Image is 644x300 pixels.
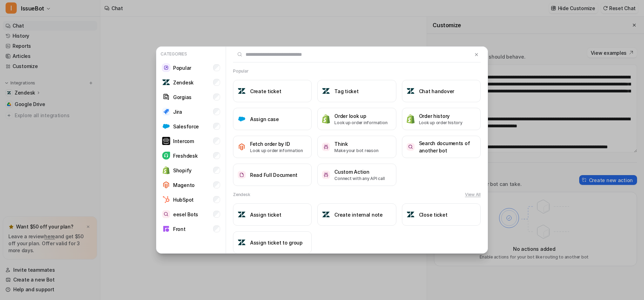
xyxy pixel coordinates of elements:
[334,140,378,148] h3: Think
[334,175,385,182] p: Connect with any API call
[173,79,194,86] p: Zendesk
[406,114,415,123] img: Order history
[465,192,481,198] button: View All
[173,123,199,130] p: Salesforce
[233,164,312,186] button: Read Full DocumentRead Full Document
[317,108,396,130] button: Order look upOrder look upLook up order information
[406,87,415,95] img: Chat handover
[406,143,415,151] img: Search documents of another bot
[419,112,463,120] h3: Order history
[317,136,396,158] button: ThinkThinkMake your bot reason
[334,168,385,175] h3: Custom Action
[173,64,191,72] p: Popular
[334,88,358,95] h3: Tag ticket
[250,148,303,154] p: Look up order information
[173,93,192,101] p: Gorgias
[419,211,448,218] h3: Close ticket
[250,211,281,218] h3: Assign ticket
[238,238,246,247] img: Assign ticket to group
[419,140,476,154] h3: Search documents of another bot
[317,164,396,186] button: Custom ActionCustom ActionConnect with any API call
[250,140,303,148] h3: Fetch order by ID
[250,171,297,179] h3: Read Full Document
[334,148,378,154] p: Make your bot reason
[173,225,186,233] p: Front
[250,115,279,123] h3: Assign case
[238,210,246,219] img: Assign ticket
[406,210,415,219] img: Close ticket
[233,203,312,226] button: Assign ticketAssign ticket
[402,136,481,158] button: Search documents of another botSearch documents of another bot
[402,108,481,130] button: Order historyOrder historyLook up order history
[238,115,246,123] img: Assign case
[233,108,312,130] button: Assign caseAssign case
[238,171,246,179] img: Read Full Document
[322,171,330,179] img: Custom Action
[173,137,194,145] p: Intercom
[334,112,387,120] h3: Order look up
[322,114,330,123] img: Order look up
[419,120,463,126] p: Look up order history
[334,211,382,218] h3: Create internal note
[233,136,312,158] button: Fetch order by IDFetch order by IDLook up order information
[233,68,248,74] h2: Popular
[402,203,481,226] button: Close ticketClose ticket
[402,80,481,102] button: Chat handoverChat handover
[317,203,396,226] button: Create internal noteCreate internal note
[173,152,197,159] p: Freshdesk
[334,120,387,126] p: Look up order information
[238,87,246,95] img: Create ticket
[419,88,454,95] h3: Chat handover
[233,80,312,102] button: Create ticketCreate ticket
[250,239,303,246] h3: Assign ticket to group
[159,50,223,59] p: Categories
[238,143,246,151] img: Fetch order by ID
[173,167,192,174] p: Shopify
[173,108,182,115] p: Jira
[250,88,281,95] h3: Create ticket
[233,231,312,254] button: Assign ticket to groupAssign ticket to group
[322,210,330,219] img: Create internal note
[322,143,330,151] img: Think
[173,196,194,203] p: HubSpot
[233,192,250,198] h2: Zendesk
[317,80,396,102] button: Tag ticketTag ticket
[173,181,195,189] p: Magento
[173,211,198,218] p: eesel Bots
[322,87,330,95] img: Tag ticket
